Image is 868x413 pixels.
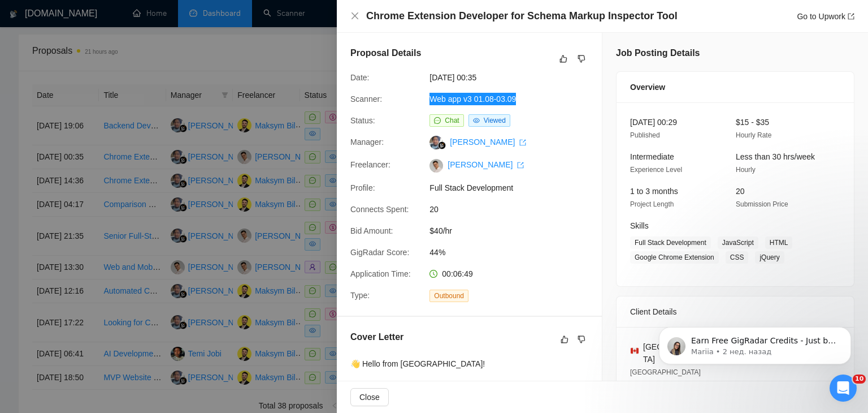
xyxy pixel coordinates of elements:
span: JavaScript [718,236,758,249]
span: Experience Level [630,166,682,174]
span: Less than 30 hrs/week [736,152,815,161]
a: Go to Upworkexport [797,12,854,21]
span: 20 [429,203,599,216]
span: like [559,54,567,63]
span: Hourly Rate [736,131,771,139]
a: [PERSON_NAME] export [450,137,526,147]
span: dislike [578,335,585,344]
span: Hourly [736,166,756,174]
button: like [558,333,571,346]
span: Bid Amount: [350,226,393,235]
button: like [557,52,570,66]
h5: Proposal Details [350,46,421,60]
iframe: To enrich screen reader interactions, please activate Accessibility in Grammarly extension settings [642,303,868,382]
div: Client Details [630,296,840,327]
span: 1 to 3 months [630,187,678,196]
span: clock-circle [429,270,437,278]
img: gigradar-bm.png [438,141,446,149]
span: export [517,162,524,169]
h4: Chrome Extension Developer for Schema Markup Inspector Tool [366,9,678,23]
button: dislike [575,333,588,346]
span: Full Stack Development [429,182,599,194]
button: Close [350,388,389,406]
span: Date: [350,73,369,82]
span: eye [473,117,480,124]
span: export [519,139,526,146]
button: dislike [575,52,588,66]
span: $40/hr [429,225,599,237]
span: Intermediate [630,152,674,161]
span: Type: [350,291,370,300]
span: GigRadar Score: [350,248,409,257]
span: export [848,13,854,20]
span: [GEOGRAPHIC_DATA] 06:31 PM [630,368,701,389]
img: 🇨🇦 [631,347,639,355]
span: Status: [350,116,375,125]
span: Skills [630,221,649,230]
span: Outbound [429,290,468,302]
iframe: Intercom live chat [830,375,857,402]
button: Close [350,11,359,21]
h5: Cover Letter [350,330,403,344]
span: Scanner: [350,94,382,104]
span: close [350,11,359,20]
span: Published [630,131,660,139]
span: like [561,335,568,344]
img: c19ECbZgOl08A6Ui5sQb-9FM_-v5GJQdUTenEpNnPKQgIbDlBrRvUrs7NG372aDIOc [429,159,443,173]
span: 00:06:49 [442,269,473,278]
span: [DATE] 00:35 [429,71,599,84]
a: Web app v3 01.08-03.09 [429,94,516,104]
span: Application Time: [350,269,411,278]
span: 20 [736,187,745,196]
span: Project Length [630,200,674,208]
span: Connects Spent: [350,205,409,214]
span: dislike [578,54,585,63]
span: Submission Price [736,200,788,208]
span: Viewed [484,117,506,124]
span: Google Chrome Extension [630,251,719,264]
span: Overview [630,81,665,93]
span: Close [359,391,380,403]
span: Chat [445,117,459,124]
span: jQuery [755,251,784,264]
span: Freelancer: [350,160,390,169]
span: [DATE] 00:29 [630,118,677,127]
span: $15 - $35 [736,118,769,127]
span: Full Stack Development [630,236,711,249]
span: Profile: [350,183,375,192]
span: message [434,117,441,124]
span: 10 [853,375,866,384]
a: [PERSON_NAME] export [448,160,524,169]
h5: Job Posting Details [616,46,700,60]
span: CSS [726,251,749,264]
span: Manager: [350,137,384,147]
span: HTML [765,236,793,249]
span: 44% [429,246,599,259]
